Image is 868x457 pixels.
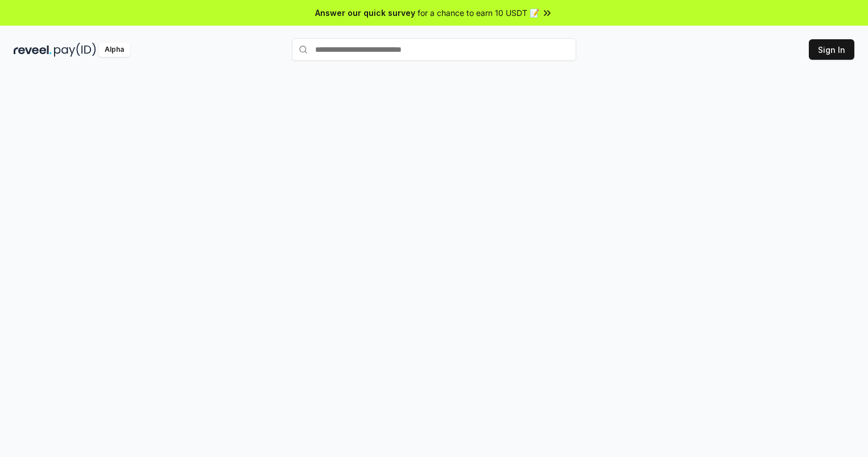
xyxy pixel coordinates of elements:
span: for a chance to earn 10 USDT 📝 [418,7,539,19]
button: Sign In [809,39,854,60]
img: reveel_dark [14,43,52,57]
span: Answer our quick survey [315,7,415,19]
img: pay_id [54,43,96,57]
div: Alpha [98,43,130,57]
